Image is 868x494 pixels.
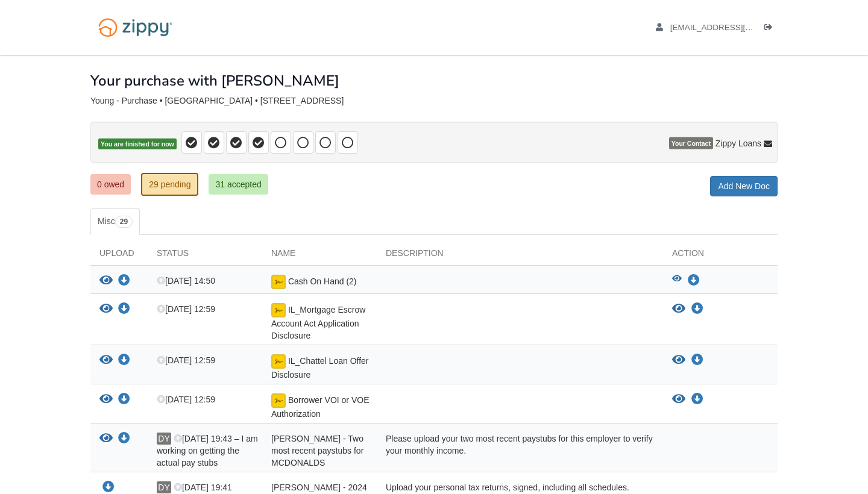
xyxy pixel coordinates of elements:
a: Download Cash On Hand (2) [118,277,130,286]
a: Misc [90,208,140,235]
a: Download IL_Chattel Loan Offer Disclosure [691,355,703,365]
div: Please upload your two most recent paystubs for this employer to verify your monthly income. [377,433,663,469]
a: Add New Doc [710,176,778,196]
button: View IL_Mortgage Escrow Account Act Application Disclosure [99,303,113,316]
a: 29 pending [141,173,198,196]
span: Borrower VOI or VOE Authorization [271,395,369,419]
span: Your Contact [669,137,713,149]
span: DY [157,481,171,493]
span: [DATE] 12:59 [157,304,215,314]
span: [DATE] 19:41 [174,483,232,492]
span: IL_Chattel Loan Offer Disclosure [271,356,369,380]
button: View Borrower VOI or VOE Authorization [99,393,113,406]
a: Download IL_Mortgage Escrow Account Act Application Disclosure [691,304,703,314]
img: Document fully signed [271,275,286,289]
span: [PERSON_NAME] - Two most recent paystubs for MCDONALDS [271,434,363,467]
a: Download IL_Mortgage Escrow Account Act Application Disclosure [118,305,130,314]
span: You are finished for now [98,139,177,150]
div: Upload [90,247,148,265]
button: View Paige Scarborough - Two most recent paystubs for MCDONALDS [99,433,113,445]
a: Download Cash On Hand (2) [688,276,700,286]
img: Logo [90,12,180,43]
span: Zippy Loans [715,137,761,149]
img: Document fully signed [271,354,286,369]
span: DY [157,433,171,445]
a: Download Borrower VOI or VOE Authorization [691,395,703,404]
button: View Borrower VOI or VOE Authorization [672,393,685,405]
button: View IL_Chattel Loan Offer Disclosure [99,354,113,367]
span: Cash On Hand (2) [288,277,357,286]
div: Young - Purchase • [GEOGRAPHIC_DATA] • [STREET_ADDRESS] [90,96,778,106]
span: 29 [115,216,133,228]
span: [DATE] 19:43 – I am working on getting the actual pay stubs [157,434,258,467]
a: Log out [764,23,778,35]
div: Description [377,247,663,265]
a: edit profile [656,23,808,35]
div: Action [663,247,778,265]
a: Download Paige Scarborough - Two most recent paystubs for MCDONALDS [118,434,130,444]
span: [DATE] 14:50 [157,276,215,286]
h1: Your purchase with [PERSON_NAME] [90,73,339,89]
a: Download IL_Chattel Loan Offer Disclosure [118,356,130,366]
div: Name [262,247,377,265]
span: IL_Mortgage Escrow Account Act Application Disclosure [271,305,365,340]
button: View IL_Chattel Loan Offer Disclosure [672,354,685,366]
img: Document fully signed [271,303,286,317]
a: 31 accepted [209,174,268,195]
a: 0 owed [90,174,131,195]
img: Document fully signed [271,393,286,408]
span: devinyoung952@gmail.com [670,23,808,32]
span: [DATE] 12:59 [157,395,215,404]
a: Download Paige Scarborough - 2024 Personal Tax Returns - signed with all schedules and all pages.... [102,483,115,492]
button: View Cash On Hand (2) [672,275,682,287]
div: Status [148,247,262,265]
span: [DATE] 12:59 [157,355,215,365]
button: View Cash On Hand (2) [99,275,113,287]
a: Download Borrower VOI or VOE Authorization [118,395,130,405]
button: View IL_Mortgage Escrow Account Act Application Disclosure [672,303,685,315]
